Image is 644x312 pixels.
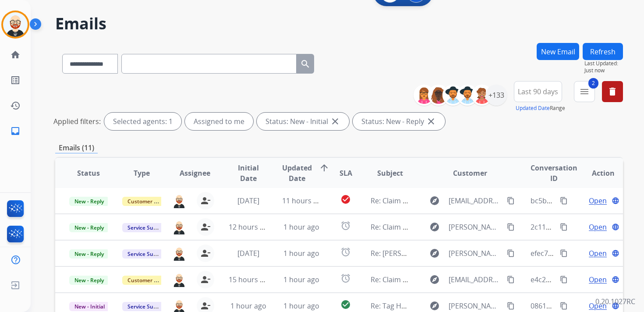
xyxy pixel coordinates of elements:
span: [PERSON_NAME][EMAIL_ADDRESS][DOMAIN_NAME] [449,222,502,232]
span: Initial Date [229,163,267,184]
mat-icon: close [426,116,436,127]
button: 2 [574,81,595,102]
span: 11 hours ago [282,196,326,206]
span: Conversation ID [531,163,577,184]
mat-icon: person_remove [200,195,211,206]
span: Re: Claim Update - Next Steps - Action Required [371,275,527,284]
mat-icon: content_copy [560,249,568,257]
span: New - Initial [69,302,110,311]
img: agent-avatar [172,220,186,234]
span: [DATE] [237,248,259,258]
mat-icon: inbox [10,126,21,136]
mat-icon: search [300,59,311,69]
span: Last Updated: [584,60,623,67]
mat-icon: content_copy [560,197,568,205]
mat-icon: explore [429,248,440,259]
span: Open [589,222,607,232]
mat-icon: content_copy [560,276,568,284]
mat-icon: menu [579,86,590,97]
span: [EMAIL_ADDRESS][DOMAIN_NAME] [449,195,502,206]
span: [EMAIL_ADDRESS][DOMAIN_NAME] [449,274,502,285]
span: Range [516,104,565,112]
span: 1 hour ago [283,248,319,258]
span: [PERSON_NAME][EMAIL_ADDRESS][DOMAIN_NAME] [449,301,502,311]
mat-icon: content_copy [507,249,515,257]
mat-icon: content_copy [560,302,568,310]
mat-icon: explore [429,195,440,206]
mat-icon: person_remove [200,301,211,311]
div: Status: New - Reply [353,113,445,130]
mat-icon: alarm [340,220,351,231]
span: 1 hour ago [283,275,319,284]
p: Applied filters: [53,116,101,127]
span: SLA [340,168,352,178]
img: agent-avatar [172,246,186,261]
span: 15 hours ago [229,275,272,284]
mat-icon: person_remove [200,248,211,259]
h2: Emails [55,15,623,32]
span: 2 [588,78,598,89]
span: Service Support [122,302,172,311]
span: Re: Claim update [371,196,426,206]
span: Customer Support [122,276,179,285]
p: Emails (11) [55,142,98,153]
mat-icon: arrow_upward [319,163,329,173]
span: New - Reply [69,276,109,285]
span: Re: Claim Update Request [371,222,456,232]
span: Service Support [122,249,172,259]
span: New - Reply [69,249,109,259]
mat-icon: check_circle [340,299,351,310]
mat-icon: content_copy [507,197,515,205]
span: Subject [377,168,403,178]
button: Last 90 days [514,81,562,102]
mat-icon: language [612,249,619,257]
mat-icon: home [10,50,21,60]
span: Type [134,168,150,178]
span: Re: [PERSON_NAME] product has been delivered for servicing [371,248,572,258]
img: agent-avatar [172,272,186,287]
span: 12 hours ago [229,222,272,232]
th: Action [570,158,623,188]
img: avatar [3,12,28,37]
mat-icon: content_copy [560,223,568,231]
mat-icon: language [612,197,619,205]
mat-icon: explore [429,274,440,285]
mat-icon: alarm [340,247,351,257]
mat-icon: person_remove [200,222,211,232]
mat-icon: list_alt [10,75,21,85]
span: Customer Support [122,197,179,206]
p: 0.20.1027RC [595,296,635,307]
div: +133 [486,85,507,106]
span: New - Reply [69,223,109,232]
mat-icon: explore [429,301,440,311]
button: Refresh [583,43,623,60]
span: [DATE] [237,196,259,206]
span: Open [589,274,607,285]
mat-icon: explore [429,222,440,232]
div: Selected agents: 1 [104,113,181,130]
span: Assignee [180,168,210,178]
div: Status: New - Initial [257,113,349,130]
span: 1 hour ago [283,301,319,311]
div: Assigned to me [185,113,253,130]
span: Open [589,195,607,206]
mat-icon: check_circle [340,194,351,205]
span: Status [77,168,100,178]
mat-icon: content_copy [507,276,515,284]
span: Just now [584,67,623,74]
mat-icon: alarm [340,273,351,284]
img: agent-avatar [172,193,186,208]
span: 1 hour ago [283,222,319,232]
button: New Email [537,43,579,60]
mat-icon: delete [607,86,618,97]
span: Updated Date [282,163,312,184]
span: [PERSON_NAME][EMAIL_ADDRESS][DOMAIN_NAME] [449,248,502,259]
span: Last 90 days [518,90,558,93]
span: Open [589,301,607,311]
span: New - Reply [69,197,109,206]
mat-icon: person_remove [200,274,211,285]
mat-icon: content_copy [507,302,515,310]
span: Open [589,248,607,259]
mat-icon: language [612,276,619,284]
span: 1 hour ago [230,301,266,311]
